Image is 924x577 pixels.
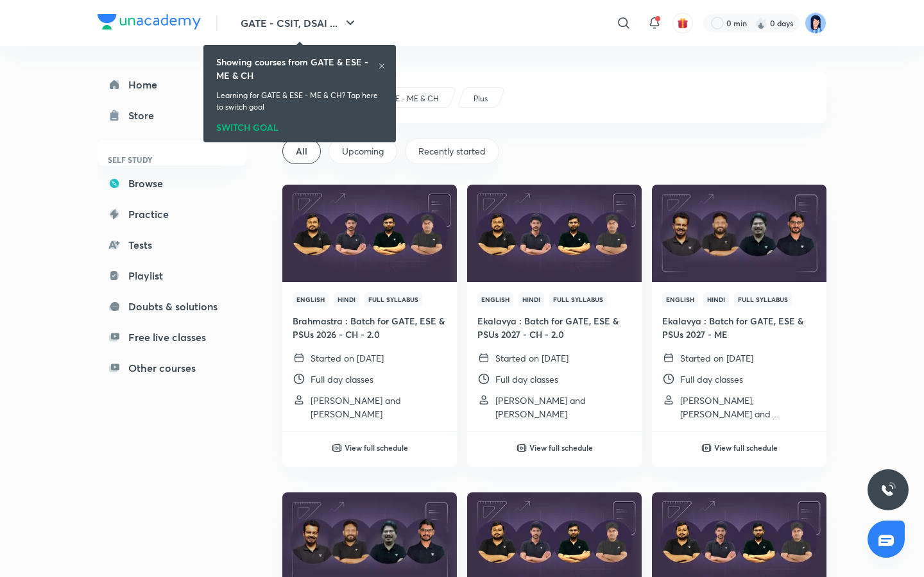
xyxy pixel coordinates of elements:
a: Browse [98,171,246,196]
p: Plus [474,93,488,105]
p: Full day classes [495,372,558,386]
p: Deepraj Chandrakar, S K Mondal and Unacademy GATE - ME (Hinglish) [680,394,816,421]
img: avatar [677,17,689,29]
p: Learning for GATE & ESE - ME & CH? Tap here to switch goal [216,90,383,113]
h6: View full schedule [529,442,593,453]
a: Doubts & solutions [98,294,246,319]
img: Thumbnail [465,183,643,283]
h6: View full schedule [345,442,408,453]
img: George P [805,12,826,34]
span: Full Syllabus [549,292,607,306]
div: SWITCH GOAL [216,118,383,132]
p: Full day classes [680,372,743,386]
span: Recently started [418,145,486,158]
div: Store [128,108,162,123]
span: Full Syllabus [734,292,792,306]
a: Home [98,72,246,97]
img: Thumbnail [280,183,458,283]
img: Company Logo [98,14,201,29]
img: streak [755,17,767,29]
a: ThumbnailEnglishHindiFull SyllabusBrahmastra : Batch for GATE, ESE & PSUs 2026 - CH - 2.0Started ... [282,185,457,431]
span: All [296,145,307,158]
h6: Showing courses from GATE & ESE - ME & CH [216,55,378,82]
h6: SELF STUDY [98,149,246,171]
a: Practice [98,201,246,227]
h4: Brahmastra : Batch for GATE, ESE & PSUs 2026 - CH - 2.0 [293,314,447,341]
p: Devendra Poonia and Ankur Bansal [495,394,631,421]
p: Started on [DATE] [311,351,384,365]
a: Company Logo [98,14,201,33]
p: Devendra Poonia and Ankur Bansal [311,394,447,421]
p: GATE & ESE - ME & CH [358,93,439,105]
a: Store [98,103,246,128]
span: Hindi [518,292,544,306]
img: play [332,443,342,453]
p: Full day classes [311,372,373,386]
span: Upcoming [342,145,384,158]
a: Plus [472,93,490,105]
img: play [517,443,527,453]
span: Hindi [703,292,729,306]
a: ThumbnailEnglishHindiFull SyllabusEkalavya : Batch for GATE, ESE & PSUs 2027 - CH - 2.0Started on... [467,185,642,431]
span: English [477,292,513,306]
a: Free live classes [98,324,246,350]
a: ThumbnailEnglishHindiFull SyllabusEkalavya : Batch for GATE, ESE & PSUs 2027 - MEStarted on [DATE... [652,185,826,431]
a: Tests [98,232,246,258]
span: Full Syllabus [364,292,422,306]
img: Thumbnail [650,183,828,283]
p: Started on [DATE] [680,351,753,365]
p: Started on [DATE] [495,351,569,365]
h4: Ekalavya : Batch for GATE, ESE & PSUs 2027 - CH - 2.0 [477,314,631,341]
a: Other courses [98,355,246,381]
button: avatar [672,13,693,33]
h4: Ekalavya : Batch for GATE, ESE & PSUs 2027 - ME [662,314,816,341]
h6: View full schedule [714,442,778,453]
button: GATE - CSIT, DSAI ... [233,10,366,36]
span: English [662,292,698,306]
span: Hindi [334,292,359,306]
img: ttu [880,482,896,498]
img: play [701,443,712,453]
a: GATE & ESE - ME & CH [356,93,441,105]
span: English [293,292,329,306]
a: Playlist [98,263,246,288]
